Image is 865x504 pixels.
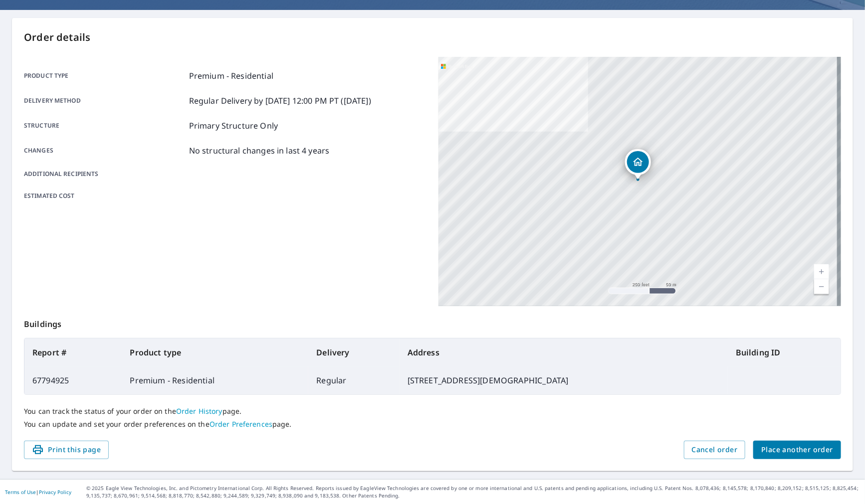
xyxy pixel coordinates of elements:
[24,366,122,394] td: 67794925
[5,489,36,496] a: Terms of Use
[753,441,841,459] button: Place another order
[692,444,738,456] span: Cancel order
[32,444,101,456] span: Print this page
[308,366,399,394] td: Regular
[24,306,841,338] p: Buildings
[24,420,841,429] p: You can update and set your order preferences on the page.
[24,120,185,132] p: Structure
[39,489,71,496] a: Privacy Policy
[122,366,308,394] td: Premium - Residential
[814,279,829,294] a: Current Level 17, Zoom Out
[122,338,308,366] th: Product type
[24,95,185,107] p: Delivery method
[189,70,273,82] p: Premium - Residential
[625,149,651,180] div: Dropped pin, building 1, Residential property, 4201 N Huguenot Rd Richmond, VA 23235
[761,444,833,456] span: Place another order
[189,145,330,157] p: No structural changes in last 4 years
[176,406,222,416] a: Order History
[24,441,109,459] button: Print this page
[86,485,860,500] p: © 2025 Eagle View Technologies, Inc. and Pictometry International Corp. All Rights Reserved. Repo...
[189,95,371,107] p: Regular Delivery by [DATE] 12:00 PM PT ([DATE])
[24,145,185,157] p: Changes
[24,191,185,200] p: Estimated cost
[814,264,829,279] a: Current Level 17, Zoom In
[210,419,272,429] a: Order Preferences
[308,338,399,366] th: Delivery
[684,441,746,459] button: Cancel order
[24,338,122,366] th: Report #
[5,489,71,495] p: |
[728,338,841,366] th: Building ID
[24,169,185,178] p: Additional recipients
[24,70,185,82] p: Product type
[24,407,841,416] p: You can track the status of your order on the page.
[400,366,728,394] td: [STREET_ADDRESS][DEMOGRAPHIC_DATA]
[189,120,278,132] p: Primary Structure Only
[400,338,728,366] th: Address
[24,30,841,45] p: Order details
